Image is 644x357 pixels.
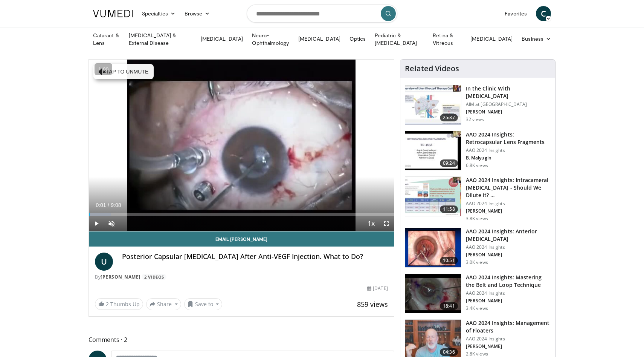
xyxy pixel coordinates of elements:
p: [PERSON_NAME] [466,298,551,304]
span: 04:36 [440,348,458,356]
a: 11:58 AAO 2024 Insights: Intracameral [MEDICAL_DATA] - Should We Dilute It? … AAO 2024 Insights [... [405,176,551,222]
p: AIM at [GEOGRAPHIC_DATA] [466,101,551,107]
a: [MEDICAL_DATA] [466,31,517,46]
button: Fullscreen [379,216,394,231]
h3: AAO 2024 Insights: Intracameral [MEDICAL_DATA] - Should We Dilute It? … [466,176,551,199]
div: Progress Bar [89,213,394,216]
p: AAO 2024 Insights [466,201,551,207]
span: 9:08 [111,202,121,208]
p: [PERSON_NAME] [466,252,551,258]
a: [PERSON_NAME] [101,274,140,280]
button: Unmute [104,216,119,231]
p: AAO 2024 Insights [466,147,551,153]
p: 32 views [466,116,484,123]
p: AAO 2024 Insights [466,244,551,250]
img: 79b7ca61-ab04-43f8-89ee-10b6a48a0462.150x105_q85_crop-smart_upscale.jpg [405,85,461,124]
div: By [95,274,388,280]
a: Retina & Vitreous [428,32,466,47]
p: B. Malyugin [466,155,551,161]
span: 10:51 [440,257,458,264]
a: 10:51 AAO 2024 Insights: Anterior [MEDICAL_DATA] AAO 2024 Insights [PERSON_NAME] 3.0K views [405,228,551,268]
p: [PERSON_NAME] [466,343,551,349]
a: Business [517,31,555,46]
h3: AAO 2024 Insights: Mastering the Belt and Loop Technique [466,274,551,289]
video-js: Video Player [89,60,394,231]
button: Playback Rate [364,216,379,231]
button: Save to [184,298,223,310]
span: 2 [106,300,109,308]
div: [DATE] [367,285,388,292]
span: 25:37 [440,114,458,121]
p: AAO 2024 Insights [466,336,551,342]
a: 2 Thumbs Up [95,298,143,310]
img: 01f52a5c-6a53-4eb2-8a1d-dad0d168ea80.150x105_q85_crop-smart_upscale.jpg [405,131,461,170]
p: [PERSON_NAME] [466,109,551,115]
span: 0:01 [96,202,106,208]
button: Tap to unmute [93,64,154,79]
a: U [95,253,113,271]
h3: AAO 2024 Insights: Retrocapsular Lens Fragments [466,131,551,146]
a: C [536,6,551,21]
img: de733f49-b136-4bdc-9e00-4021288efeb7.150x105_q85_crop-smart_upscale.jpg [405,177,461,216]
h4: Related Videos [405,64,459,73]
a: [MEDICAL_DATA] & External Disease [124,32,196,47]
span: / [108,202,109,208]
p: [PERSON_NAME] [466,208,551,214]
span: 09:24 [440,159,458,167]
p: 2.8K views [466,351,488,357]
a: Email [PERSON_NAME] [89,231,394,247]
a: Browse [180,6,215,21]
h4: Posterior Capsular [MEDICAL_DATA] After Anti-VEGF Injection. What to Do? [122,253,388,261]
a: Pediatric & [MEDICAL_DATA] [370,32,428,47]
span: 859 views [357,300,388,309]
p: 3.0K views [466,259,488,265]
h3: AAO 2024 Insights: Management of Floaters [466,319,551,334]
img: 22a3a3a3-03de-4b31-bd81-a17540334f4a.150x105_q85_crop-smart_upscale.jpg [405,274,461,313]
a: [MEDICAL_DATA] [294,31,345,46]
span: 11:58 [440,205,458,213]
span: 18:41 [440,302,458,310]
h3: In the Clinic With [MEDICAL_DATA] [466,85,551,100]
a: [MEDICAL_DATA] [196,31,247,46]
img: fd942f01-32bb-45af-b226-b96b538a46e6.150x105_q85_crop-smart_upscale.jpg [405,228,461,267]
a: 2 Videos [142,274,166,280]
a: 25:37 In the Clinic With [MEDICAL_DATA] AIM at [GEOGRAPHIC_DATA] [PERSON_NAME] 32 views [405,85,551,125]
a: Neuro-Ophthalmology [247,32,294,47]
img: VuMedi Logo [93,10,133,17]
p: AAO 2024 Insights [466,290,551,296]
button: Share [146,298,181,310]
a: 09:24 AAO 2024 Insights: Retrocapsular Lens Fragments AAO 2024 Insights B. Malyugin 6.8K views [405,131,551,171]
h3: AAO 2024 Insights: Anterior [MEDICAL_DATA] [466,228,551,243]
a: 18:41 AAO 2024 Insights: Mastering the Belt and Loop Technique AAO 2024 Insights [PERSON_NAME] 3.... [405,274,551,314]
button: Play [89,216,104,231]
a: Favorites [500,6,531,21]
a: Specialties [137,6,180,21]
input: Search topics, interventions [247,5,397,23]
p: 3.8K views [466,216,488,222]
p: 6.8K views [466,162,488,169]
a: Cataract & Lens [89,32,124,47]
p: 3.4K views [466,305,488,311]
span: Comments 2 [89,335,394,345]
a: Optics [345,31,370,46]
